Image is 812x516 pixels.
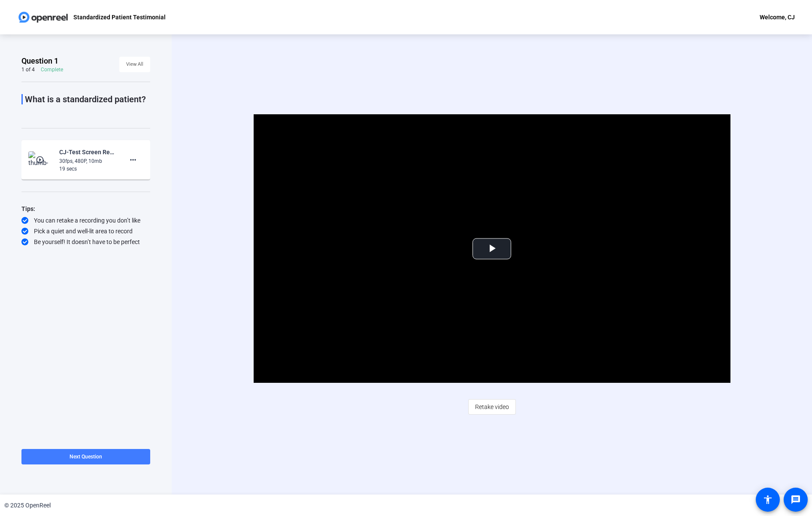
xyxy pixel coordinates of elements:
img: thumb-nail [28,151,54,168]
mat-icon: message [791,495,801,505]
mat-icon: more_horiz [128,155,138,165]
span: Next Question [70,454,102,460]
button: Retake video [468,399,516,415]
button: Play Video [473,238,511,259]
div: Complete [41,66,63,73]
img: OpenReel logo [17,9,69,26]
span: View All [126,58,143,71]
mat-icon: accessibility [763,495,773,505]
div: 1 of 4 [21,66,35,73]
div: 30fps, 480P, 10mb [59,157,117,165]
div: © 2025 OpenReel [4,501,51,510]
div: Welcome, CJ [760,12,795,22]
span: Retake video [475,399,509,415]
div: Video Player [254,114,730,383]
span: Question 1 [21,56,58,66]
p: What is a standardized patient? [25,94,150,104]
button: Next Question [21,449,150,464]
div: Be yourself! It doesn’t have to be perfect [21,238,150,246]
p: Standardized Patient Testimonial [73,12,166,22]
button: View All [119,57,150,72]
div: 19 secs [59,165,117,173]
div: Pick a quiet and well-lit area to record [21,227,150,235]
div: Tips: [21,204,150,214]
mat-icon: play_circle_outline [36,156,46,164]
div: You can retake a recording you don’t like [21,216,150,225]
div: CJ-Test Screen Record-Standardized Patient Testimonial-1759258917430-webcam [59,147,117,157]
